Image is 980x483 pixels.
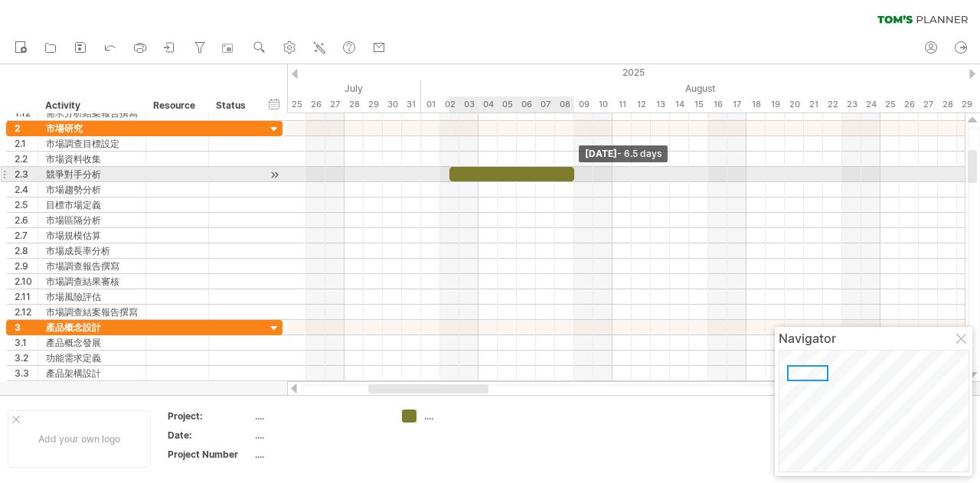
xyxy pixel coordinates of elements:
div: 功能需求定義 [46,351,138,365]
div: Tuesday, 12 August 2025 [632,96,651,113]
div: Wednesday, 27 August 2025 [919,96,938,113]
div: Wednesday, 30 July 2025 [383,96,402,113]
div: 市場調查報告撰寫 [46,259,138,273]
div: Saturday, 2 August 2025 [440,96,459,113]
div: 2.7 [15,228,38,243]
div: 市場趨勢分析 [46,182,138,197]
div: Tuesday, 26 August 2025 [900,96,919,113]
div: 市場成長率分析 [46,243,138,258]
div: 2.12 [15,305,38,319]
div: 市場風險評估 [46,289,138,304]
div: 2.4 [15,182,38,197]
div: Thursday, 28 August 2025 [938,96,957,113]
div: Friday, 15 August 2025 [689,96,708,113]
div: Project Number [168,448,252,461]
div: 用戶界面設計 [46,381,138,396]
div: 2.11 [15,289,38,304]
div: Monday, 25 August 2025 [880,96,900,113]
div: scroll to activity [267,167,282,183]
div: 市場調查結果審核 [46,274,138,289]
div: Sunday, 27 July 2025 [325,96,345,113]
div: 2.5 [15,197,38,212]
div: 競爭對手分析 [46,167,138,181]
div: 市場研究 [46,121,138,135]
div: Monday, 28 July 2025 [345,96,364,113]
div: Sunday, 3 August 2025 [459,96,479,113]
div: 2.10 [15,274,38,289]
div: Tuesday, 19 August 2025 [766,96,785,113]
div: 市場調查目標設定 [46,136,138,151]
div: Saturday, 16 August 2025 [708,96,727,113]
div: 2.3 [15,167,38,181]
div: 3 [15,320,38,335]
div: 3.4 [15,381,38,396]
div: 市場區隔分析 [46,213,138,227]
div: Friday, 22 August 2025 [823,96,842,113]
div: Tuesday, 29 July 2025 [364,96,383,113]
div: Thursday, 31 July 2025 [402,96,421,113]
div: Navigator [779,331,969,346]
div: Friday, 25 July 2025 [287,96,306,113]
div: Date: [168,429,252,442]
div: .... [255,410,384,423]
div: 2.2 [15,152,38,166]
span: - 6.5 days [617,148,661,159]
div: Friday, 8 August 2025 [555,96,574,113]
div: [DATE] [579,145,668,162]
div: Monday, 4 August 2025 [479,96,498,113]
div: Saturday, 9 August 2025 [574,96,593,113]
div: Monday, 11 August 2025 [612,96,632,113]
div: 產品概念發展 [46,335,138,350]
div: Wednesday, 6 August 2025 [517,96,536,113]
div: Friday, 29 August 2025 [957,96,976,113]
div: Project: [168,410,252,423]
div: 市場調查結案報告撰寫 [46,305,138,319]
div: .... [255,429,384,442]
div: Wednesday, 13 August 2025 [651,96,670,113]
div: Thursday, 14 August 2025 [670,96,689,113]
div: 產品架構設計 [46,366,138,380]
div: Wednesday, 20 August 2025 [785,96,804,113]
div: Resource [153,98,200,113]
div: Sunday, 24 August 2025 [861,96,880,113]
div: Saturday, 23 August 2025 [842,96,861,113]
div: 2.6 [15,213,38,227]
div: 市場資料收集 [46,152,138,166]
div: Sunday, 10 August 2025 [593,96,612,113]
div: Sunday, 17 August 2025 [727,96,746,113]
div: Thursday, 7 August 2025 [536,96,555,113]
div: Friday, 1 August 2025 [421,96,440,113]
div: 2.1 [15,136,38,151]
div: Tuesday, 5 August 2025 [498,96,517,113]
div: 目標市場定義 [46,197,138,212]
div: Status [216,98,250,113]
div: Activity [45,98,137,113]
div: Saturday, 26 July 2025 [306,96,325,113]
div: 2.8 [15,243,38,258]
div: 3.3 [15,366,38,380]
div: 2 [15,121,38,135]
div: .... [255,448,384,461]
div: 產品概念設計 [46,320,138,335]
div: 2.9 [15,259,38,273]
div: Thursday, 21 August 2025 [804,96,823,113]
div: .... [424,410,508,423]
div: 市場規模估算 [46,228,138,243]
div: Add your own logo [8,410,151,468]
div: 3.2 [15,351,38,365]
div: 3.1 [15,335,38,350]
div: Monday, 18 August 2025 [746,96,766,113]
